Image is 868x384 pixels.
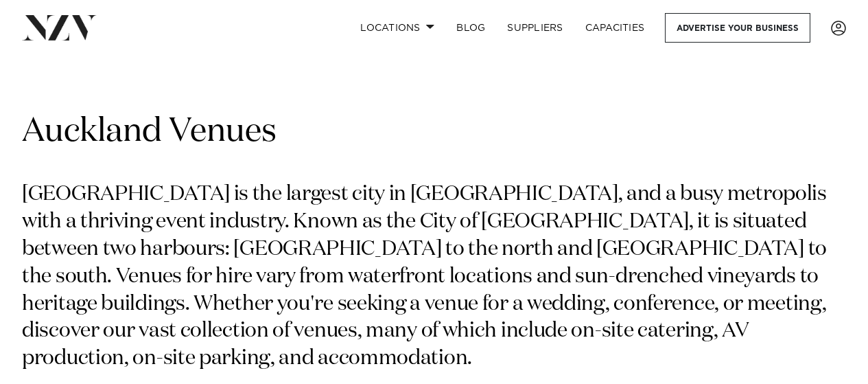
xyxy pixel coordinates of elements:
[22,111,846,154] h1: Auckland Venues
[22,15,97,40] img: nzv-logo.png
[496,13,574,43] a: SUPPLIERS
[445,13,496,43] a: BLOG
[349,13,445,43] a: Locations
[574,13,656,43] a: Capacities
[22,181,846,373] p: [GEOGRAPHIC_DATA] is the largest city in [GEOGRAPHIC_DATA], and a busy metropolis with a thriving...
[665,13,810,43] a: Advertise your business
